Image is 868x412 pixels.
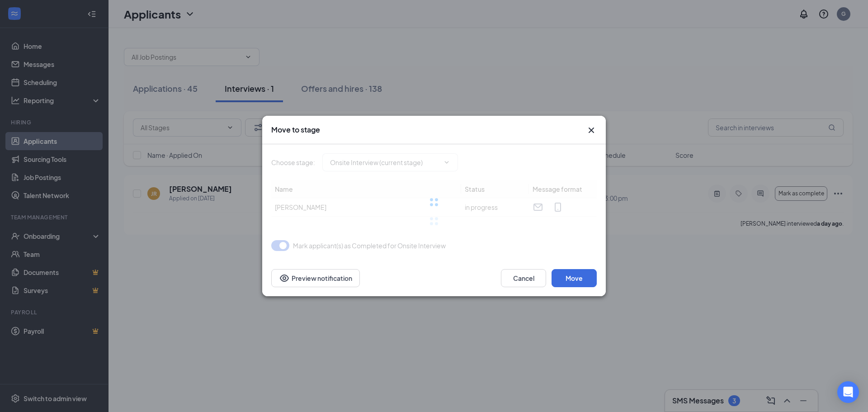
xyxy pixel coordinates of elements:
button: Move [552,269,597,287]
svg: Cross [586,125,597,136]
button: Cancel [501,269,546,287]
svg: Eye [279,273,290,284]
div: Open Intercom Messenger [837,381,859,403]
h3: Move to stage [271,125,320,135]
button: Close [586,125,597,136]
button: Preview notificationEye [271,269,360,287]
